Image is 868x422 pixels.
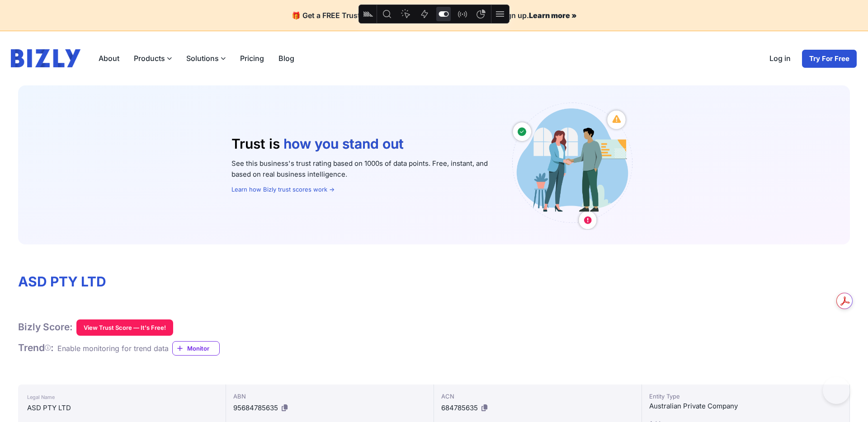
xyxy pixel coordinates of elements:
li: who you work with [283,153,406,169]
div: Australian Private Company [649,401,842,412]
a: Learn how Bizly trust scores work → [231,186,335,193]
img: Australian small business owners illustration [506,100,637,230]
a: Learn more » [529,11,577,20]
label: Solutions [179,49,233,67]
p: See this business's trust rating based on 1000s of data points. Free, instant, and based on real ... [231,158,492,180]
div: ASD PTY LTD [27,403,217,413]
a: Try For Free [802,49,857,68]
a: Pricing [233,49,271,67]
h1: ASD PTY LTD [18,273,850,291]
div: ABN [233,392,426,401]
a: About [91,49,127,67]
iframe: Toggle Customer Support [823,377,850,404]
a: Log in [762,49,798,68]
span: 684785635 [441,403,478,412]
div: Legal Name [27,392,217,403]
img: bizly_logo.svg [11,49,80,67]
h4: 🎁 Get a FREE Trust Report and Monitoring Credit when you sign up. [11,11,857,20]
li: how you stand out [283,136,406,153]
a: Blog [271,49,302,67]
div: ACN [441,392,634,401]
span: 95684785635 [233,403,278,412]
button: View Trust Score — It's Free! [76,319,173,336]
div: Enable monitoring for trend data [57,343,169,354]
span: Trust is [231,136,280,152]
h1: Bizly Score: [18,321,73,333]
a: Monitor [172,341,220,356]
label: Products [127,49,179,67]
span: Monitor [187,344,219,353]
span: Trend : [18,342,54,353]
div: Entity Type [649,392,842,401]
